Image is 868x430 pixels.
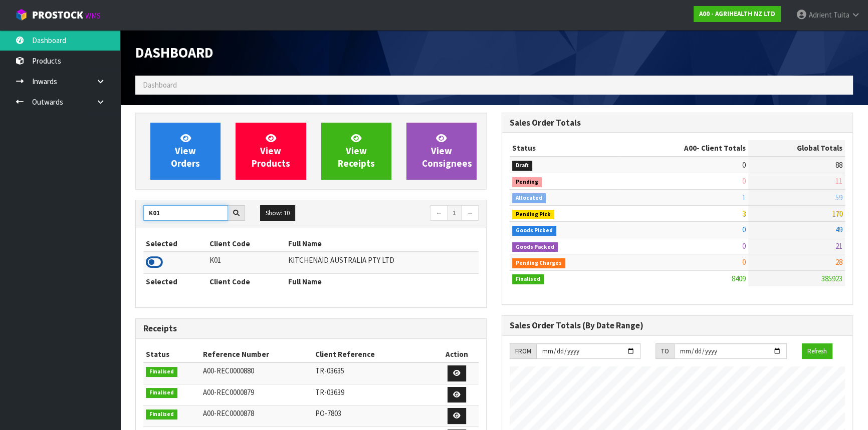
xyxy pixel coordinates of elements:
td: K01 [207,252,286,273]
span: A00-REC0000880 [203,366,254,375]
th: Action [435,346,479,362]
th: Status [510,140,620,156]
th: Full Name [286,273,479,289]
td: KITCHENAID AUSTRALIA PTY LTD [286,252,479,273]
a: → [461,205,479,221]
span: Adrient [809,10,832,20]
span: Goods Picked [512,226,556,236]
button: Show: 10 [260,205,295,221]
div: TO [656,343,674,359]
span: A00 [684,143,697,153]
span: View Receipts [338,132,375,170]
span: Finalised [146,367,177,377]
span: Goods Packed [512,242,558,252]
img: cube-alt.png [15,9,28,21]
span: 88 [835,160,842,170]
span: 28 [835,257,842,267]
span: ProStock [32,9,83,22]
span: 0 [742,257,746,267]
a: ViewOrders [150,123,221,180]
span: 0 [742,225,746,234]
button: Refresh [802,343,832,359]
span: Dashboard [135,44,213,62]
a: ViewConsignees [406,123,477,180]
span: 0 [742,241,746,251]
h3: Receipts [143,324,479,333]
a: A00 - AGRIHEALTH NZ LTD [694,6,781,22]
th: Selected [143,236,207,252]
span: 385923 [821,274,842,283]
th: Client Code [207,236,286,252]
a: ViewReceipts [321,123,391,180]
th: Full Name [286,236,479,252]
span: Finalised [146,409,177,419]
span: PO-7803 [315,408,341,418]
h3: Sales Order Totals (By Date Range) [510,321,845,330]
span: 170 [832,209,842,218]
div: FROM [510,343,536,359]
span: View Products [252,132,290,170]
span: View Orders [171,132,200,170]
th: Reference Number [200,346,313,362]
span: 49 [835,225,842,234]
span: A00-REC0000879 [203,387,254,397]
span: Finalised [146,388,177,398]
th: Status [143,346,200,362]
th: Global Totals [748,140,845,156]
span: Tuita [833,10,849,20]
span: 0 [742,176,746,186]
span: Pending [512,177,542,187]
input: Search clients [143,205,228,221]
span: 1 [742,193,746,202]
span: Pending Charges [512,258,565,268]
span: TR-03635 [315,366,344,375]
span: 59 [835,193,842,202]
a: 1 [447,205,462,221]
th: Client Reference [313,346,435,362]
span: 0 [742,160,746,170]
span: Dashboard [143,80,177,90]
th: - Client Totals [620,140,748,156]
th: Client Code [207,273,286,289]
span: Draft [512,161,532,171]
a: ViewProducts [236,123,306,180]
span: 21 [835,241,842,251]
span: View Consignees [422,132,472,170]
small: WMS [85,11,101,21]
span: A00-REC0000878 [203,408,254,418]
a: ← [430,205,448,221]
th: Selected [143,273,207,289]
span: 11 [835,176,842,186]
span: TR-03639 [315,387,344,397]
h3: Sales Order Totals [510,118,845,128]
strong: A00 - AGRIHEALTH NZ LTD [699,10,775,18]
nav: Page navigation [319,205,479,223]
span: Finalised [512,274,544,284]
span: Allocated [512,193,546,203]
span: Pending Pick [512,210,554,220]
span: 8409 [732,274,746,283]
span: 3 [742,209,746,218]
